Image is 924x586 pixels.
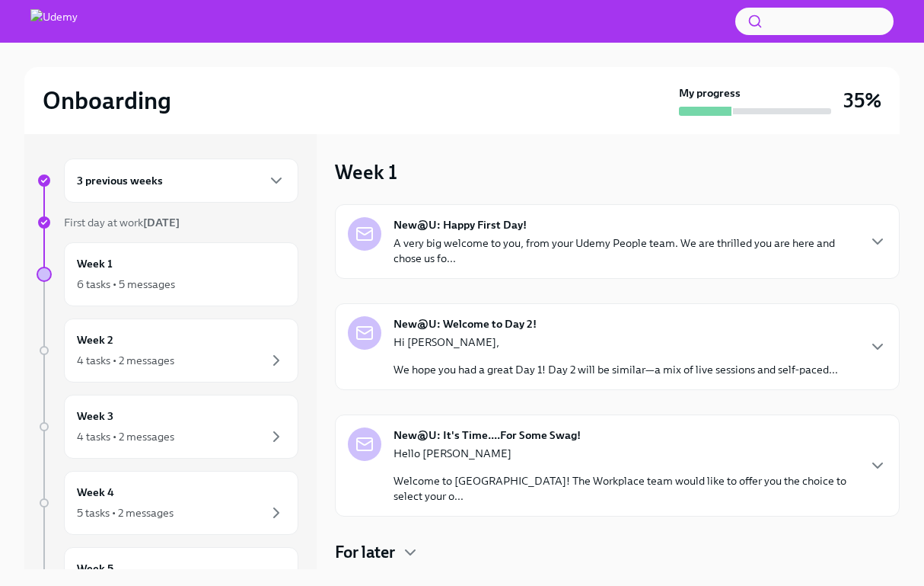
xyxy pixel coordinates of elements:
[393,235,856,266] p: A very big welcome to you, from your Udemy People team. We are thrilled you are here and chose us...
[143,216,180,229] strong: [DATE]
[679,85,741,101] strong: My progress
[37,319,298,383] a: Week 24 tasks • 2 messages
[335,541,395,564] h4: For later
[77,255,113,272] h6: Week 1
[393,473,856,504] p: Welcome to [GEOGRAPHIC_DATA]! The Workplace team would like to offer you the choice to select you...
[64,159,298,203] div: 3 previous weeks
[43,85,171,116] h2: Onboarding
[37,215,298,230] a: First day at work[DATE]
[335,159,397,186] h3: Week 1
[64,216,180,229] span: First day at work
[77,429,174,444] div: 4 tasks • 2 messages
[77,172,163,189] h6: 3 previous weeks
[77,277,175,292] div: 6 tasks • 5 messages
[393,362,838,377] p: We hope you had a great Day 1! Day 2 will be similar—a mix of live sessions and self-paced...
[37,395,298,459] a: Week 34 tasks • 2 messages
[37,242,298,306] a: Week 16 tasks • 5 messages
[843,87,881,114] h3: 35%
[393,427,581,443] strong: New@U: It's Time....For Some Swag!
[37,471,298,535] a: Week 45 tasks • 2 messages
[77,331,113,348] h6: Week 2
[393,446,856,461] p: Hello [PERSON_NAME]
[393,316,537,331] strong: New@U: Welcome to Day 2!
[335,541,900,564] div: For later
[393,217,527,232] strong: New@U: Happy First Day!
[77,505,174,520] div: 5 tasks • 2 messages
[77,408,113,424] h6: Week 3
[393,335,838,350] p: Hi [PERSON_NAME],
[30,9,78,34] img: Udemy
[77,484,114,501] h6: Week 4
[77,353,174,368] div: 4 tasks • 2 messages
[77,560,113,577] h6: Week 5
